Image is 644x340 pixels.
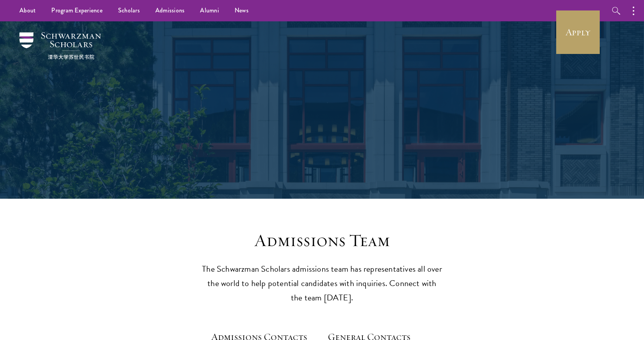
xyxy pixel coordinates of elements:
[19,32,101,59] img: Schwarzman Scholars
[202,230,442,252] h3: Admissions Team
[556,10,600,54] a: Apply
[202,262,442,305] p: The Schwarzman Scholars admissions team has representatives all over the world to help potential ...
